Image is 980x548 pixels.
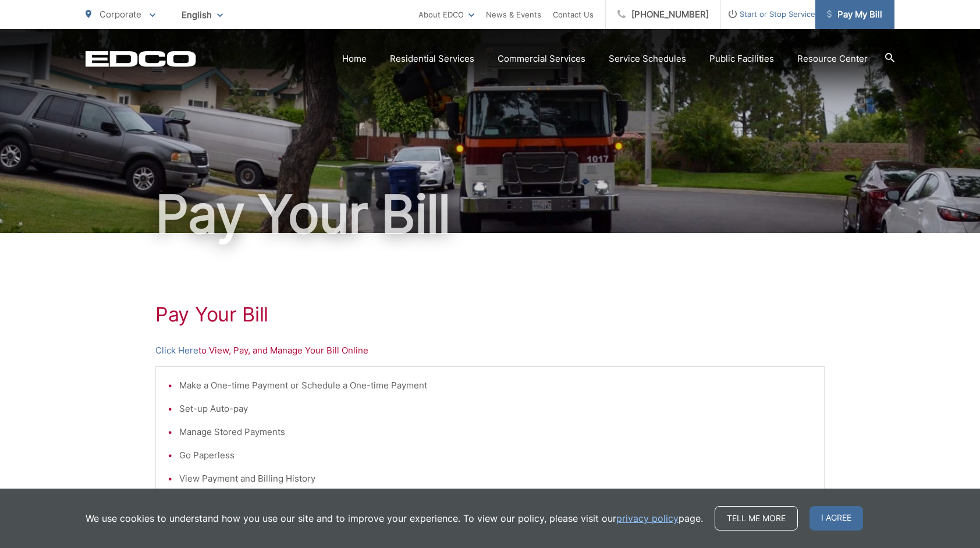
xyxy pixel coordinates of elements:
[609,52,686,66] a: Service Schedules
[797,52,868,66] a: Resource Center
[179,425,812,439] li: Manage Stored Payments
[809,506,863,531] span: I agree
[342,52,367,66] a: Home
[486,8,541,22] a: News & Events
[86,511,703,525] p: We use cookies to understand how you use our site and to improve your experience. To view our pol...
[179,402,812,416] li: Set-up Auto-pay
[390,52,474,66] a: Residential Services
[155,303,825,326] h1: Pay Your Bill
[553,8,594,22] a: Contact Us
[709,52,774,66] a: Public Facilities
[155,344,198,358] a: Click Here
[827,8,882,22] span: Pay My Bill
[86,51,196,67] a: EDCD logo. Return to the homepage.
[155,344,825,358] p: to View, Pay, and Manage Your Bill Online
[616,511,679,525] a: privacy policy
[715,506,798,531] a: Tell me more
[100,9,141,20] span: Corporate
[173,5,232,25] span: English
[179,448,812,462] li: Go Paperless
[498,52,585,66] a: Commercial Services
[418,8,474,22] a: About EDCO
[179,379,812,393] li: Make a One-time Payment or Schedule a One-time Payment
[86,185,894,243] h1: Pay Your Bill
[179,472,812,486] li: View Payment and Billing History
